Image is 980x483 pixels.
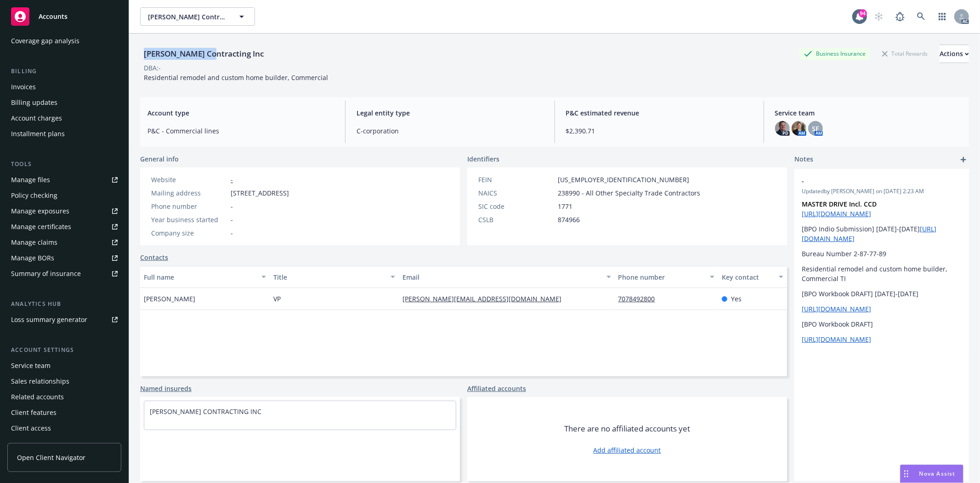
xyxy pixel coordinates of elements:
a: Related accounts [7,390,121,404]
span: 874966 [558,215,580,224]
div: Year business started [151,215,227,224]
a: Summary of insurance [7,266,121,281]
a: - [231,175,233,184]
div: Client access [11,421,51,436]
div: -Updatedby [PERSON_NAME] on [DATE] 2:23 AMMASTER DRIVE Incl. CCD [URL][DOMAIN_NAME][BPO Indio Sub... [794,169,969,351]
div: CSLB [478,215,554,224]
div: Policy checking [11,188,57,203]
div: Website [151,175,227,184]
div: Phone number [151,201,227,211]
span: VP [273,294,281,304]
div: Manage files [11,172,50,187]
div: Actions [940,45,969,63]
div: Installment plans [11,126,65,141]
a: Manage certificates [7,219,121,234]
span: [PERSON_NAME] Contracting Inc [148,12,227,22]
span: 1771 [558,201,572,211]
div: Email [402,272,600,282]
div: Summary of insurance [11,266,81,281]
div: Analytics hub [7,299,121,309]
div: Billing updates [11,95,57,110]
span: Identifiers [467,154,499,164]
a: Report a Bug [891,7,909,26]
span: - [231,201,233,211]
a: [PERSON_NAME] CONTRACTING INC [150,407,261,416]
div: Manage certificates [11,219,71,234]
span: Account type [147,108,334,118]
button: Phone number [615,266,718,288]
div: NAICS [478,188,554,198]
a: Service team [7,358,121,373]
a: [URL][DOMAIN_NAME] [802,305,871,313]
a: Manage exposures [7,204,121,218]
span: Accounts [39,13,68,20]
span: Notes [794,154,813,165]
span: P&C - Commercial lines [147,126,334,136]
a: Billing updates [7,95,121,110]
div: Full name [144,272,256,282]
div: Mailing address [151,188,227,198]
a: Account charges [7,111,121,126]
p: Bureau Number 2-87-77-89 [802,249,962,259]
div: Tools [7,160,121,169]
div: FEIN [478,175,554,184]
a: Start snowing [870,7,888,26]
a: [URL][DOMAIN_NAME] [802,335,871,344]
div: Company size [151,228,227,238]
a: Installment plans [7,126,121,141]
div: Related accounts [11,390,64,404]
a: Affiliated accounts [467,384,526,393]
a: Named insureds [140,384,192,393]
div: Invoices [11,80,36,94]
span: $2,390.71 [566,126,753,136]
a: Switch app [933,7,952,26]
span: C-corporation [357,126,543,136]
a: Add affiliated account [594,445,661,455]
p: [BPO Workbook DRAFT] [802,319,962,329]
div: Account settings [7,345,121,355]
span: Legal entity type [357,108,543,118]
a: Contacts [140,253,168,262]
span: SF [812,124,819,133]
div: SIC code [478,201,554,211]
span: - [802,176,938,186]
div: Total Rewards [878,48,932,59]
a: Policy checking [7,188,121,203]
button: Full name [140,266,270,288]
div: Sales relationships [11,374,69,389]
div: Loss summary generator [11,312,87,327]
a: Search [912,7,930,26]
button: Title [270,266,399,288]
a: Manage files [7,172,121,187]
a: Manage BORs [7,251,121,265]
span: Residential remodel and custom home builder, Commercial [144,73,328,82]
a: Manage claims [7,235,121,250]
button: Key contact [718,266,787,288]
span: - [231,228,233,238]
span: - [231,215,233,224]
div: 94 [859,9,867,17]
a: Loss summary generator [7,312,121,327]
span: P&C estimated revenue [566,108,753,118]
span: Yes [731,294,742,304]
span: Open Client Navigator [17,453,85,462]
span: Updated by [PERSON_NAME] on [DATE] 2:23 AM [802,187,962,195]
div: Manage claims [11,235,57,250]
span: [STREET_ADDRESS] [231,188,289,198]
a: Accounts [7,4,121,29]
a: Sales relationships [7,374,121,389]
span: Service team [775,108,962,118]
span: There are no affiliated accounts yet [564,423,690,434]
div: Billing [7,67,121,76]
div: Phone number [618,272,704,282]
p: [BPO Indio Submission] [DATE]-[DATE] [802,224,962,243]
div: Client features [11,405,57,420]
a: Client features [7,405,121,420]
a: Invoices [7,80,121,94]
button: Nova Assist [900,465,963,483]
img: photo [792,121,806,136]
div: Manage BORs [11,251,54,265]
div: Title [273,272,385,282]
button: [PERSON_NAME] Contracting Inc [140,7,255,26]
